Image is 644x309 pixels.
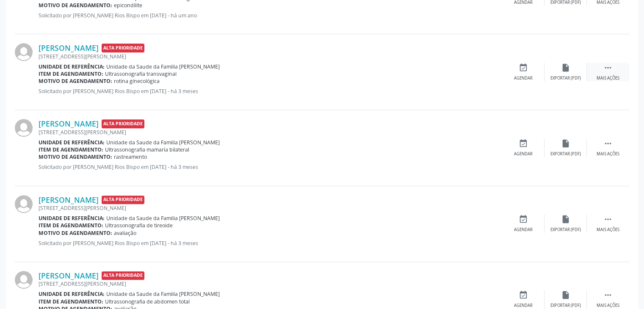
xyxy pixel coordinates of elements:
i:  [603,215,613,224]
div: Mais ações [597,303,619,309]
span: Ultrassonografia transvaginal [105,70,177,77]
div: Exportar (PDF) [550,227,581,233]
b: Motivo de agendamento: [39,153,112,160]
i: insert_drive_file [561,290,570,300]
a: [PERSON_NAME] [39,43,99,52]
span: rotina ginecológica [114,77,160,85]
div: Mais ações [597,75,619,81]
i:  [603,139,613,148]
b: Item de agendamento: [39,298,103,305]
div: Exportar (PDF) [550,151,581,157]
img: img [15,271,33,289]
span: Ultrassonografia de tireoide [105,222,173,229]
b: Unidade de referência: [39,139,105,146]
div: [STREET_ADDRESS][PERSON_NAME] [39,129,502,136]
p: Solicitado por [PERSON_NAME] Rios Bispo em [DATE] - há 3 meses [39,88,502,95]
b: Item de agendamento: [39,70,103,77]
span: Alta Prioridade [102,44,144,52]
i: event_available [519,139,528,148]
div: Exportar (PDF) [550,75,581,81]
span: Unidade da Saude da Familia [PERSON_NAME] [106,63,220,70]
b: Unidade de referência: [39,215,105,222]
p: Solicitado por [PERSON_NAME] Rios Bispo em [DATE] - há 3 meses [39,240,502,247]
b: Motivo de agendamento: [39,77,112,85]
div: [STREET_ADDRESS][PERSON_NAME] [39,53,502,60]
div: [STREET_ADDRESS][PERSON_NAME] [39,204,502,212]
span: Alta Prioridade [102,271,144,280]
i: insert_drive_file [561,215,570,224]
span: Ultrassonografia de abdomen total [105,298,190,305]
b: Item de agendamento: [39,146,103,153]
img: img [15,195,33,213]
b: Unidade de referência: [39,63,105,70]
b: Motivo de agendamento: [39,2,112,9]
b: Unidade de referência: [39,290,105,298]
p: Solicitado por [PERSON_NAME] Rios Bispo em [DATE] - há um ano [39,12,502,19]
i: insert_drive_file [561,139,570,148]
b: Item de agendamento: [39,222,103,229]
span: avaliação [114,229,136,237]
span: Unidade da Saude da Familia [PERSON_NAME] [106,139,220,146]
div: Agendar [514,303,533,309]
div: Agendar [514,151,533,157]
span: rastreamento [114,153,147,160]
i:  [603,290,613,300]
a: [PERSON_NAME] [39,271,99,280]
i:  [603,63,613,72]
p: Solicitado por [PERSON_NAME] Rios Bispo em [DATE] - há 3 meses [39,163,502,171]
i: event_available [519,215,528,224]
div: Agendar [514,227,533,233]
i: event_available [519,63,528,72]
span: Ultrassonografia mamaria bilateral [105,146,189,153]
span: Alta Prioridade [102,119,144,128]
img: img [15,119,33,137]
i: event_available [519,290,528,300]
a: [PERSON_NAME] [39,119,99,128]
img: img [15,43,33,61]
b: Motivo de agendamento: [39,229,112,237]
a: [PERSON_NAME] [39,195,99,204]
div: [STREET_ADDRESS][PERSON_NAME] [39,280,502,287]
span: Unidade da Saude da Familia [PERSON_NAME] [106,215,220,222]
div: Exportar (PDF) [550,303,581,309]
span: epicondilite [114,2,142,9]
i: insert_drive_file [561,63,570,72]
span: Unidade da Saude da Familia [PERSON_NAME] [106,290,220,298]
div: Mais ações [597,151,619,157]
span: Alta Prioridade [102,196,144,204]
div: Agendar [514,75,533,81]
div: Mais ações [597,227,619,233]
